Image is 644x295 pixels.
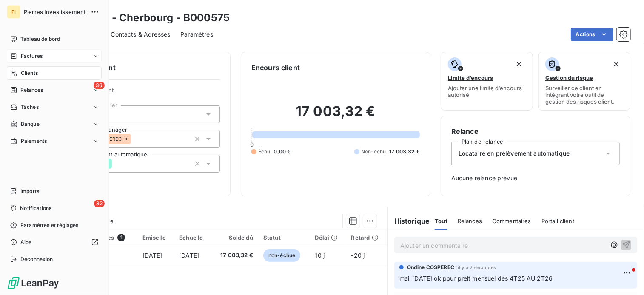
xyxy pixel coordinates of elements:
[111,30,170,39] span: Contacts & Adresses
[180,30,213,39] span: Paramètres
[615,266,635,286] iframe: Intercom live chat
[545,85,623,105] span: Surveiller ce client en intégrant votre outil de gestion des risques client.
[21,103,39,111] span: Tâches
[361,148,386,156] span: Non-échu
[7,276,60,290] img: Logo LeanPay
[112,160,119,167] input: Ajouter une valeur
[217,234,253,241] div: Solde dû
[538,52,630,111] button: Gestion du risqueSurveiller ce client en intégrant votre outil de gestion des risques client.
[389,148,420,156] span: 17 003,32 €
[7,235,102,249] a: Aide
[20,86,43,94] span: Relances
[274,148,291,156] span: 0,00 €
[351,234,382,241] div: Retard
[448,74,493,81] span: Limite d’encours
[263,234,305,241] div: Statut
[20,35,60,43] span: Tableau de bord
[459,149,570,158] span: Locataire en prélèvement automatique
[251,62,300,73] h6: Encours client
[250,141,254,148] span: 0
[20,221,78,229] span: Paramètres et réglages
[20,238,32,246] span: Aide
[179,252,199,259] span: [DATE]
[251,103,420,128] h2: 17 003,32 €
[21,137,47,145] span: Paiements
[458,265,496,270] span: il y a 2 secondes
[51,62,220,73] h6: Informations client
[20,187,39,195] span: Imports
[458,218,482,224] span: Relances
[451,174,620,182] span: Aucune relance prévue
[492,218,531,224] span: Commentaires
[441,52,533,111] button: Limite d’encoursAjouter une limite d’encours autorisé
[94,82,105,89] span: 36
[21,52,43,60] span: Factures
[315,252,325,259] span: 10 j
[258,148,271,156] span: Échu
[68,87,220,99] span: Propriétés Client
[21,69,38,77] span: Clients
[131,135,138,143] input: Ajouter une valeur
[117,234,125,241] span: 1
[399,275,553,282] span: mail [DATE] ok pour prelt mensuel des 4T25 AU 2T26
[21,120,40,128] span: Banque
[451,126,620,136] h6: Relance
[20,255,53,263] span: Déconnexion
[7,5,20,19] div: PI
[142,252,162,259] span: [DATE]
[407,264,454,271] span: Ondine COSPEREC
[94,200,105,207] span: 32
[541,218,574,224] span: Portail client
[571,28,613,41] button: Actions
[448,85,526,98] span: Ajouter une limite d’encours autorisé
[179,234,206,241] div: Échue le
[545,74,593,81] span: Gestion du risque
[75,10,230,26] h3: Medad - Cherbourg - B000575
[217,251,253,260] span: 17 003,32 €
[388,216,430,226] h6: Historique
[435,218,447,224] span: Tout
[315,234,341,241] div: Délai
[263,249,300,262] span: non-échue
[24,9,85,15] span: Pierres Investissement
[351,252,365,259] span: -20 j
[142,234,169,241] div: Émise le
[20,204,51,212] span: Notifications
